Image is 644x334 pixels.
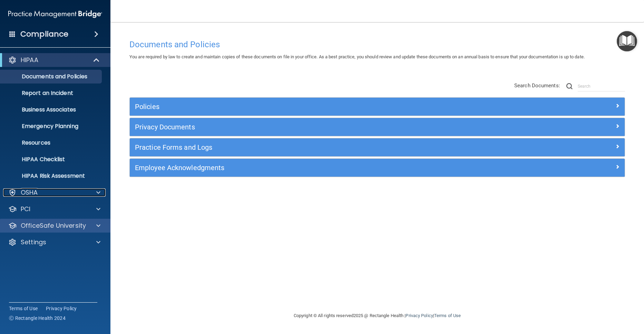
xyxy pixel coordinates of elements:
span: You are required by law to create and maintain copies of these documents on file in your office. ... [129,54,585,59]
a: Policies [135,101,619,112]
span: Search Documents: [514,82,560,89]
input: Search [578,81,625,91]
a: Practice Forms and Logs [135,142,619,153]
img: ic-search.3b580494.png [566,83,573,89]
a: PCI [8,205,100,213]
a: OfficeSafe University [8,222,100,230]
h5: Policies [135,103,496,110]
a: Privacy Policy [46,305,77,312]
span: Ⓒ Rectangle Health 2024 [9,315,66,322]
p: Business Associates [4,106,99,113]
h4: Documents and Policies [129,40,625,49]
p: Resources [4,139,99,146]
p: Report an Incident [4,90,99,97]
h5: Privacy Documents [135,123,496,131]
p: OSHA [21,188,38,197]
a: OSHA [8,188,100,197]
a: Settings [8,238,100,246]
p: OfficeSafe University [21,222,86,230]
h5: Practice Forms and Logs [135,144,496,151]
a: HIPAA [8,56,100,64]
div: Copyright © All rights reserved 2025 @ Rectangle Health | | [251,305,503,327]
p: Settings [21,238,46,246]
p: HIPAA Checklist [4,156,99,163]
p: PCI [21,205,30,213]
p: HIPAA Risk Assessment [4,173,99,179]
h5: Employee Acknowledgments [135,164,496,171]
a: Privacy Documents [135,121,619,132]
a: Terms of Use [9,305,38,312]
p: Emergency Planning [4,123,99,130]
img: PMB logo [8,7,102,21]
a: Terms of Use [434,313,461,318]
a: Privacy Policy [406,313,433,318]
button: Open Resource Center [617,31,637,51]
h4: Compliance [20,29,68,39]
p: HIPAA [21,56,38,64]
a: Employee Acknowledgments [135,162,619,173]
p: Documents and Policies [4,73,99,80]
